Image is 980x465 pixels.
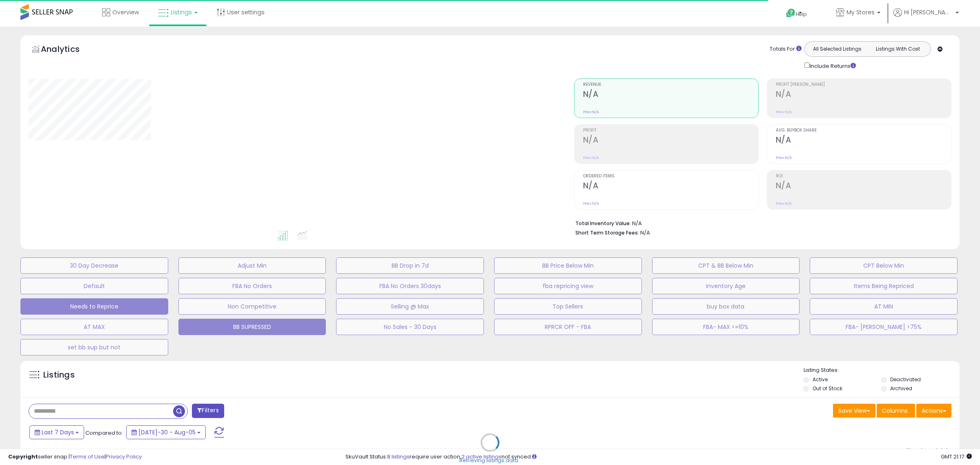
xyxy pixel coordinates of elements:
button: BB Price Below Min [494,257,642,274]
h2: N/A [776,135,951,146]
button: Inventory Age [652,278,800,294]
b: Total Inventory Value: [575,220,631,227]
button: FBA- [PERSON_NAME] >75% [810,319,958,335]
span: Hi [PERSON_NAME] [904,8,953,16]
small: Prev: N/A [776,201,792,206]
small: Prev: N/A [776,110,792,114]
button: buy box data [652,298,800,315]
button: CPT Below Min [810,257,958,274]
button: No Sales - 30 Days [336,319,484,335]
small: Prev: N/A [583,155,599,160]
button: RPRCR OFF - FBA [494,319,642,335]
strong: Copyright [8,453,38,461]
span: Listings [171,8,192,16]
h2: N/A [583,135,758,146]
button: Top Sellers [494,298,642,315]
span: N/A [640,229,650,237]
button: Non Competitive [178,298,326,315]
small: Prev: N/A [776,155,792,160]
button: Adjust Min [178,257,326,274]
h2: N/A [776,181,951,192]
span: Avg. Buybox Share [776,128,951,133]
button: AT MAX [20,319,168,335]
span: Ordered Items [583,174,758,179]
div: Include Returns [798,61,866,70]
a: Help [780,2,823,27]
button: CPT & BB Below Min [652,257,800,274]
button: FBA No Orders [178,278,326,294]
div: Retrieving listings data.. [459,457,521,464]
span: Help [796,11,807,18]
button: 30 Day Decrease [20,257,168,274]
span: My Stores [846,8,875,16]
button: BB Drop in 7d [336,257,484,274]
span: Profit [583,128,758,133]
a: Hi [PERSON_NAME] [893,8,959,27]
button: Items Being Repriced [810,278,958,294]
button: Listings With Cost [867,44,928,54]
button: set bb sup but not [20,339,168,355]
button: All Selected Listings [807,44,868,54]
div: Totals For [770,45,802,53]
i: Get Help [786,8,796,18]
span: ROI [776,174,951,179]
button: FBA- MAX <=10% [652,319,800,335]
small: Prev: N/A [583,201,599,206]
button: AT MIN [810,298,958,315]
div: seller snap | | [8,453,142,461]
h2: N/A [583,89,758,101]
b: Short Term Storage Fees: [575,229,639,236]
span: Profit [PERSON_NAME] [776,83,951,87]
button: Default [20,278,168,294]
span: Overview [112,8,139,16]
button: Selling @ Max [336,298,484,315]
button: Needs to Reprice [20,298,168,315]
h2: N/A [776,89,951,101]
button: BB SUPRESSED [178,319,326,335]
h2: N/A [583,181,758,192]
li: N/A [575,218,945,228]
span: Revenue [583,83,758,87]
h5: Analytics [41,43,96,57]
button: FBA No Orders 30days [336,278,484,294]
button: fba repricing view [494,278,642,294]
small: Prev: N/A [583,110,599,114]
